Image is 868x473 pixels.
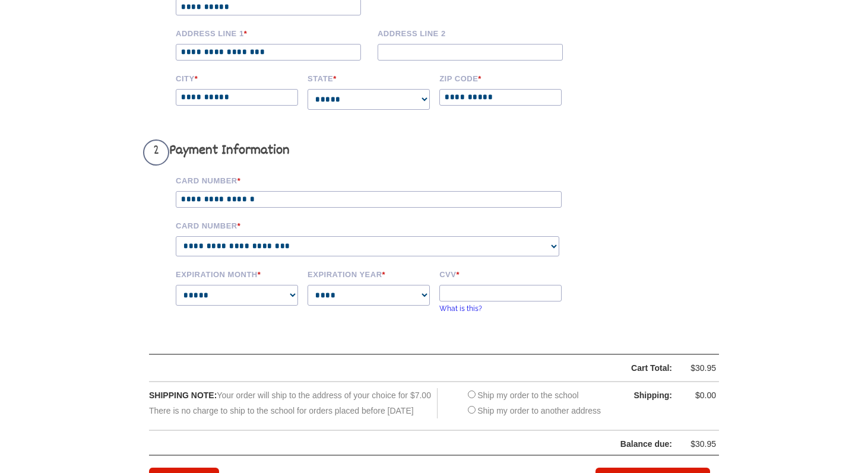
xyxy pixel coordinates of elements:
[680,437,716,452] div: $30.95
[176,174,579,185] label: Card Number
[378,27,571,38] label: Address Line 2
[439,268,563,279] label: CVV
[439,304,482,313] a: What is this?
[179,361,672,376] div: Cart Total:
[680,388,716,403] div: $0.00
[308,72,431,83] label: State
[176,27,369,38] label: Address Line 1
[149,391,217,400] span: SHIPPING NOTE:
[308,268,431,279] label: Expiration Year
[149,388,438,418] div: Your order will ship to the address of your choice for $7.00 There is no charge to ship to the sc...
[143,139,169,166] span: 2
[613,388,672,403] div: Shipping:
[176,220,579,230] label: Card Number
[150,437,672,452] div: Balance due:
[439,72,563,83] label: Zip code
[143,139,579,166] h3: Payment Information
[176,72,299,83] label: City
[176,268,299,279] label: Expiration Month
[465,388,601,418] div: Ship my order to the school Ship my order to another address
[680,361,716,376] div: $30.95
